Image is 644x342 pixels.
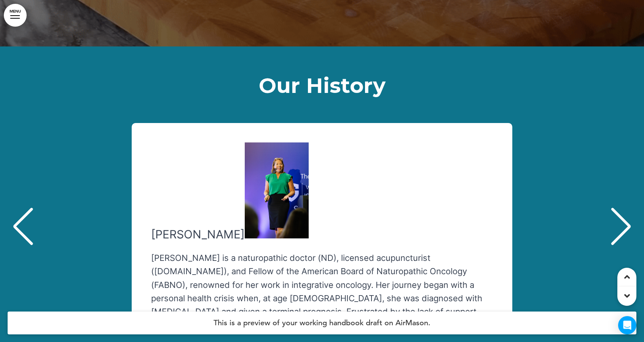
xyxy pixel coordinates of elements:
div: 2 / 9 [8,123,636,332]
h6: [PERSON_NAME] [151,142,497,240]
div: Previous slide [11,208,35,246]
span: Our History [259,73,386,98]
div: Open Intercom Messenger [618,316,636,334]
a: MENU [4,4,27,27]
div: Next slide [609,208,633,246]
h4: This is a preview of your working handbook draft on AirMason. [8,312,636,334]
img: 1756308560370-nasha.jpg [245,142,309,238]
